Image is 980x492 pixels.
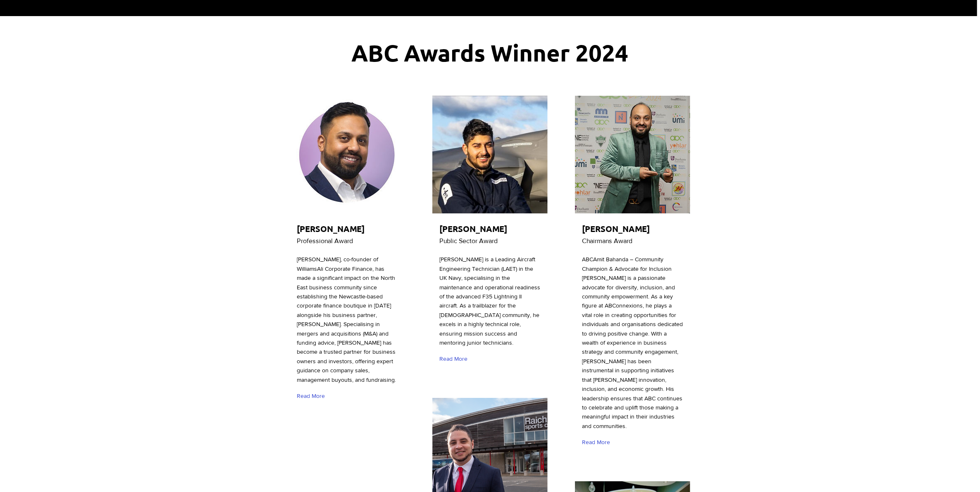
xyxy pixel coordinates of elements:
span: [PERSON_NAME] [582,223,650,234]
a: Read More [439,352,471,366]
span: [PERSON_NAME] [439,223,507,234]
span: Read More [297,392,325,400]
span: ABCAmit Bahanda – Community Champion & Advocate for Inclusion [PERSON_NAME] is a passionate advoc... [582,256,683,429]
img: Abu Ali [290,96,405,213]
span: [PERSON_NAME], co-founder of WilliamsAli Corporate Finance, has made a significant impact on the ... [297,256,396,383]
a: Read More [582,435,614,449]
a: Read More [297,389,329,403]
img: Akmal Akmed [432,96,548,213]
span: Chairmans Award [582,237,632,244]
span: [PERSON_NAME] [297,223,365,234]
span: [PERSON_NAME] is a Leading Aircraft Engineering Technician (LAET) in the UK Navy, specialising in... [439,256,540,346]
img: Amit Bahanda [575,96,690,213]
span: Professional Award [297,237,353,244]
span: Read More [439,355,467,363]
span: Public Sector Award [439,237,498,244]
span: ABC Awards Winner 2024 [352,38,629,67]
span: Read More [582,438,610,447]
